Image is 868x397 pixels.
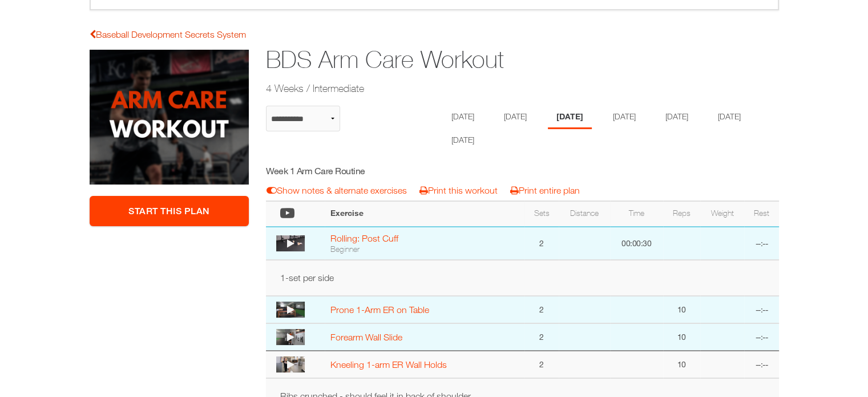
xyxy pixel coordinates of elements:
[524,323,559,351] td: 2
[330,359,447,370] a: Kneeling 1-arm ER Wall Holds
[325,201,524,227] th: Exercise
[276,356,305,372] img: thumbnail.png
[524,296,559,323] td: 2
[610,201,663,227] th: Time
[266,165,470,177] h5: Week 1 Arm Care Routine
[657,106,697,129] li: Day 5
[267,185,407,195] a: Show notes & alternate exercises
[559,201,610,227] th: Distance
[610,227,663,260] td: 00:00:30
[744,201,778,227] th: Rest
[663,296,701,323] td: 10
[510,185,580,195] a: Print entire plan
[700,201,744,227] th: Weight
[443,129,483,153] li: Day 7
[744,351,778,378] td: --:--
[90,29,246,39] a: Baseball Development Secrets System
[709,106,749,129] li: Day 6
[524,351,559,378] td: 2
[744,296,778,323] td: --:--
[744,323,778,351] td: --:--
[744,227,778,260] td: --:--
[419,185,498,195] a: Print this workout
[524,201,559,227] th: Sets
[524,227,559,260] td: 2
[90,50,249,185] img: BDS Arm Care Workout
[495,106,535,129] li: Day 2
[330,332,402,342] a: Forearm Wall Slide
[604,106,644,129] li: Day 4
[276,302,305,318] img: thumbnail.png
[663,351,701,378] td: 10
[276,329,305,345] img: thumbnail.png
[280,272,765,284] p: 1-set per side
[266,43,691,77] h1: BDS Arm Care Workout
[443,106,483,129] li: Day 1
[330,233,398,243] a: Rolling: Post Cuff
[276,235,305,251] img: thumbnail.png
[663,201,701,227] th: Reps
[266,81,691,95] h2: 4 Weeks / Intermediate
[663,323,701,351] td: 10
[330,244,519,254] div: Beginner
[90,196,249,226] a: Start This Plan
[330,304,429,315] a: Prone 1-Arm ER on Table
[548,106,592,129] li: Day 3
